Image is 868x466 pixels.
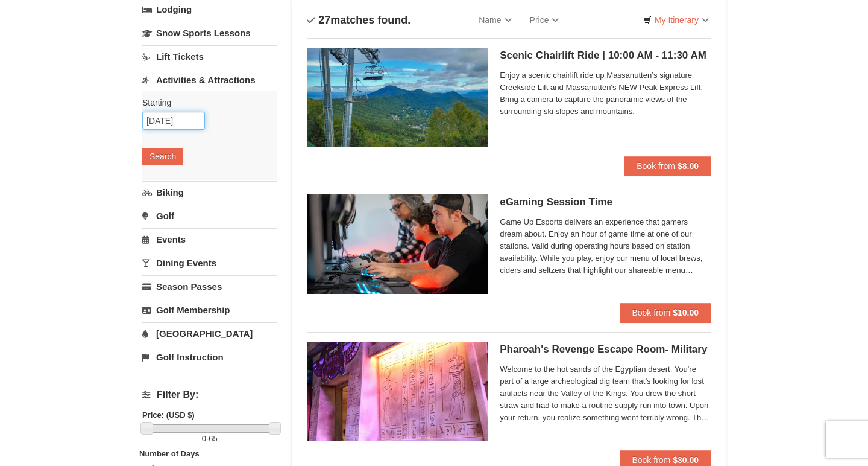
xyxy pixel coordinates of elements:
a: My Itinerary [635,11,717,29]
span: Book from [632,308,670,318]
a: Season Passes [142,275,277,298]
a: Snow Sports Lessons [142,22,277,44]
strong: $10.00 [673,308,699,318]
label: Starting [142,97,268,109]
span: 0 [202,434,206,443]
h4: matches found. [307,14,410,26]
h5: Pharoah's Revenge Escape Room- Military [500,343,711,356]
button: Search [142,148,183,165]
a: [GEOGRAPHIC_DATA] [142,322,277,345]
strong: Price: (USD $) [142,410,195,420]
h5: eGaming Session Time [500,196,711,208]
a: Golf Instruction [142,346,277,368]
span: 65 [209,434,217,443]
img: 19664770-34-0b975b5b.jpg [307,194,488,293]
button: Book from $10.00 [620,303,711,322]
span: Enjoy a scenic chairlift ride up Massanutten’s signature Creekside Lift and Massanutten's NEW Pea... [500,69,711,118]
label: - [142,433,277,445]
span: Book from [637,161,675,171]
a: Name [470,8,520,32]
span: 27 [318,14,330,26]
a: Price [521,8,568,32]
a: Golf [142,205,277,227]
a: Events [142,228,277,251]
img: 24896431-1-a2e2611b.jpg [307,48,488,147]
strong: $8.00 [678,161,699,171]
a: Dining Events [142,252,277,274]
strong: Number of Days [139,449,200,458]
span: Game Up Esports delivers an experience that gamers dream about. Enjoy an hour of game time at one... [500,216,711,276]
a: Biking [142,181,277,203]
button: Book from $8.00 [624,156,711,176]
img: 6619913-410-20a124c9.jpg [307,342,488,441]
h4: Filter By: [142,389,277,400]
span: Welcome to the hot sands of the Egyptian desert. You're part of a large archeological dig team th... [500,363,711,424]
h5: Scenic Chairlift Ride | 10:00 AM - 11:30 AM [500,49,711,62]
strong: $30.00 [673,455,699,465]
a: Activities & Attractions [142,69,277,91]
span: Book from [632,455,670,465]
a: Lift Tickets [142,45,277,68]
a: Golf Membership [142,299,277,321]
